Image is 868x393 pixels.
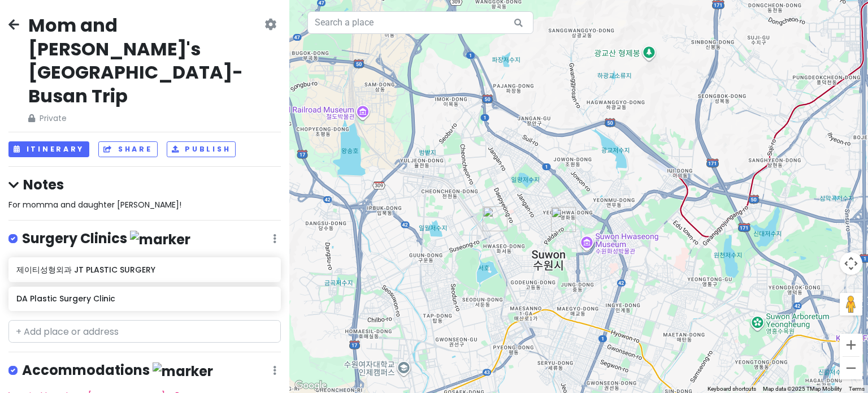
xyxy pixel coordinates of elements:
[8,199,181,210] span: For momma and daughter [PERSON_NAME]!
[840,334,862,356] button: Zoom in
[22,361,213,380] h4: Accommodations
[16,293,272,304] h6: DA Plastic Surgery Clinic
[167,141,236,158] button: Publish
[28,14,262,107] h2: Mom and [PERSON_NAME]'s [GEOGRAPHIC_DATA]-Busan Trip
[307,11,533,34] input: Search a place
[8,141,89,158] button: Itinerary
[8,176,281,193] h4: Notes
[28,112,262,124] span: Private
[840,357,862,379] button: Zoom out
[8,320,281,343] input: + Add place or address
[130,231,190,248] img: marker
[478,202,512,236] div: Starfield Suwon
[708,385,756,393] button: Keyboard shortcuts
[763,386,842,392] span: Map data ©2025 TMap Mobility
[22,230,190,248] h4: Surgery Clinics
[840,293,862,316] button: Drag Pegman onto the map to open Street View
[849,386,865,392] a: Terms (opens in new tab)
[840,252,862,275] button: Map camera controls
[98,141,157,158] button: Share
[292,378,329,393] a: Open this area in Google Maps (opens a new window)
[292,378,329,393] img: Google
[16,265,272,275] h6: 제이티성형외과 JT PLASTIC SURGERY
[546,202,580,236] div: Suwon Hwaseong Fortress
[153,362,213,380] img: marker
